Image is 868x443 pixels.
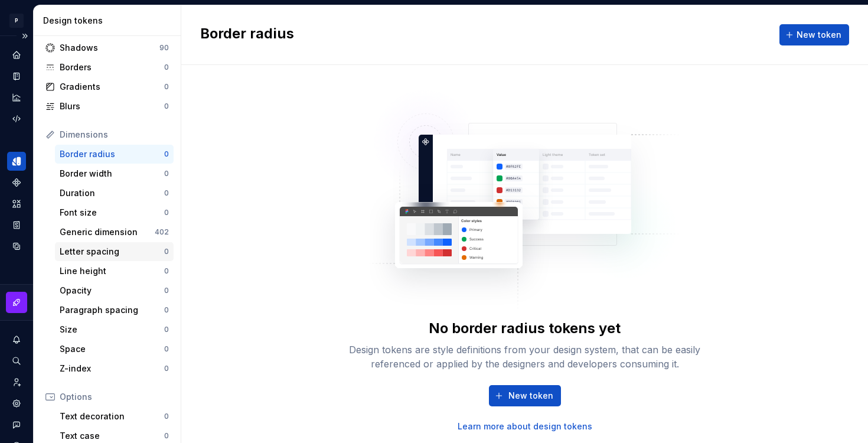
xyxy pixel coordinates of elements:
[7,194,26,213] a: Assets
[7,415,26,434] button: Contact support
[60,391,169,403] div: Options
[164,82,169,92] div: 0
[17,28,33,44] button: Expand sidebar
[60,168,164,180] div: Border width
[164,188,169,198] div: 0
[55,320,174,339] a: Size0
[7,173,26,192] a: Components
[7,394,26,413] a: Settings
[7,88,26,107] a: Analytics
[41,58,174,77] a: Borders0
[55,359,174,378] a: Z-index0
[60,430,164,442] div: Text case
[164,208,169,217] div: 0
[779,24,849,45] button: New token
[60,411,164,422] div: Text decoration
[7,330,26,349] button: Notifications
[55,407,174,426] a: Text decoration0
[164,412,169,421] div: 0
[60,265,164,277] div: Line height
[43,15,176,27] div: Design tokens
[55,281,174,300] a: Opacity0
[164,286,169,295] div: 0
[7,67,26,86] a: Documentation
[9,14,24,28] div: P
[164,305,169,315] div: 0
[60,304,164,316] div: Paragraph spacing
[164,364,169,373] div: 0
[60,285,164,297] div: Opacity
[60,226,155,238] div: Generic dimension
[60,129,169,141] div: Dimensions
[41,97,174,116] a: Blurs0
[55,184,174,203] a: Duration0
[60,246,164,258] div: Letter spacing
[55,301,174,320] a: Paragraph spacing0
[7,373,26,392] a: Invite team
[164,344,169,354] div: 0
[60,81,164,93] div: Gradients
[159,43,169,53] div: 90
[155,227,169,237] div: 402
[164,102,169,111] div: 0
[458,421,592,432] a: Learn more about design tokens
[60,324,164,335] div: Size
[55,203,174,222] a: Font size0
[164,169,169,178] div: 0
[336,343,714,371] div: Design tokens are style definitions from your design system, that can be easily referenced or app...
[7,351,26,370] button: Search ⌘K
[55,340,174,359] a: Space0
[41,38,174,57] a: Shadows90
[7,237,26,256] a: Data sources
[508,390,553,402] span: New token
[60,207,164,219] div: Font size
[797,29,841,41] span: New token
[55,262,174,281] a: Line height0
[164,325,169,334] div: 0
[164,266,169,276] div: 0
[60,343,164,355] div: Space
[7,216,26,234] a: Storybook stories
[164,247,169,256] div: 0
[164,431,169,441] div: 0
[164,149,169,159] div: 0
[60,363,164,374] div: Z-index
[41,77,174,96] a: Gradients0
[429,319,621,338] div: No border radius tokens yet
[55,145,174,164] a: Border radius0
[7,152,26,171] a: Design tokens
[60,187,164,199] div: Duration
[164,63,169,72] div: 0
[55,223,174,242] a: Generic dimension402
[7,109,26,128] a: Code automation
[55,242,174,261] a: Letter spacing0
[2,8,31,33] button: P
[7,45,26,64] a: Home
[200,24,294,45] h2: Border radius
[60,42,159,54] div: Shadows
[55,164,174,183] a: Border width0
[60,148,164,160] div: Border radius
[60,100,164,112] div: Blurs
[489,385,561,406] button: New token
[60,61,164,73] div: Borders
